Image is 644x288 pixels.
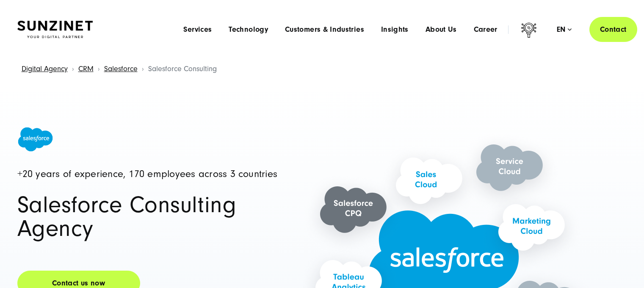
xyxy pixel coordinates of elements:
[285,25,364,34] a: Customers & Industries
[22,64,68,73] a: Digital Agency
[426,25,457,34] a: About Us
[17,193,285,241] h1: Salesforce Consulting Agency
[17,169,285,180] h4: +20 years of experience, 170 employees across 3 countries
[183,25,212,34] a: Services
[148,64,217,73] span: Salesforce Consulting
[17,21,93,39] img: SUNZINET Full Service Digital Agentur
[474,25,498,34] a: Career
[557,25,572,34] div: en
[104,64,138,73] a: Salesforce
[229,25,268,34] a: Technology
[17,127,53,152] img: Salesforce Logo - Salesforce consulting Agency SUNZINET
[381,25,409,34] a: Insights
[589,17,637,42] a: Contact
[78,64,94,73] a: CRM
